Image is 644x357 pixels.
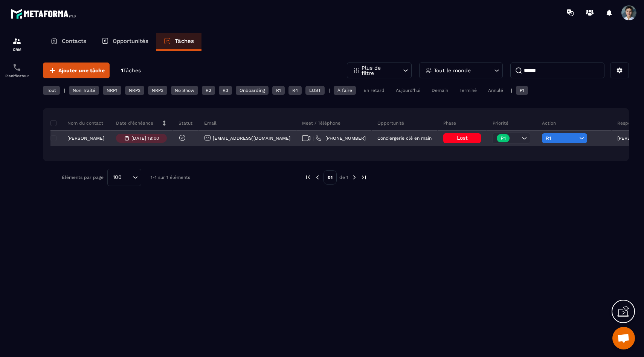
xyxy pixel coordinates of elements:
[69,86,99,95] div: Non Traité
[360,174,367,181] img: next
[305,174,311,181] img: prev
[116,120,153,126] p: Date d’échéance
[2,74,32,78] p: Planificateur
[501,136,506,141] p: P1
[175,38,194,44] p: Tâches
[67,136,104,141] p: [PERSON_NAME]
[612,327,635,349] div: Ouvrir le chat
[11,7,78,21] img: logo
[202,86,215,95] div: R2
[516,86,528,95] div: P1
[434,68,471,73] p: Tout le monde
[334,86,356,95] div: À faire
[107,169,141,186] div: Search for option
[456,86,481,95] div: Terminé
[272,86,285,95] div: R1
[12,63,21,72] img: scheduler
[236,86,269,95] div: Onboarding
[305,86,325,95] div: LOST
[204,120,217,126] p: Email
[43,33,94,51] a: Contacts
[2,31,32,57] a: formationformationCRM
[328,88,330,93] p: |
[103,86,121,95] div: NRP1
[131,136,159,141] p: [DATE] 19:00
[2,47,32,52] p: CRM
[362,65,395,76] p: Plus de filtre
[457,135,468,141] span: Lost
[484,86,507,95] div: Annulé
[123,67,141,73] span: Tâches
[121,67,141,74] p: 1
[64,88,65,93] p: |
[360,86,388,95] div: En retard
[58,67,105,74] span: Ajouter une tâche
[339,174,348,180] p: de 1
[62,175,104,180] p: Éléments par page
[2,57,32,84] a: schedulerschedulerPlanificateur
[392,86,424,95] div: Aujourd'hui
[443,120,456,126] p: Phase
[314,174,321,181] img: prev
[302,120,340,126] p: Meet / Téléphone
[428,86,452,95] div: Demain
[316,135,366,141] a: [PHONE_NUMBER]
[124,173,131,182] input: Search for option
[151,175,190,180] p: 1-1 sur 1 éléments
[113,38,148,44] p: Opportunités
[94,33,156,51] a: Opportunités
[62,38,86,44] p: Contacts
[288,86,302,95] div: R4
[171,86,198,95] div: No Show
[43,86,60,95] div: Tout
[377,120,404,126] p: Opportunité
[43,63,110,78] button: Ajouter une tâche
[52,120,103,126] p: Nom du contact
[324,170,337,185] p: 01
[546,135,577,141] span: R1
[12,37,21,46] img: formation
[148,86,167,95] div: NRP3
[156,33,201,51] a: Tâches
[351,174,358,181] img: next
[219,86,232,95] div: R3
[313,136,314,141] span: |
[493,120,508,126] p: Priorité
[511,88,512,93] p: |
[110,173,124,182] span: 100
[125,86,144,95] div: NRP2
[542,120,556,126] p: Action
[377,136,432,141] p: Conciergerie clé en main
[179,120,192,126] p: Statut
